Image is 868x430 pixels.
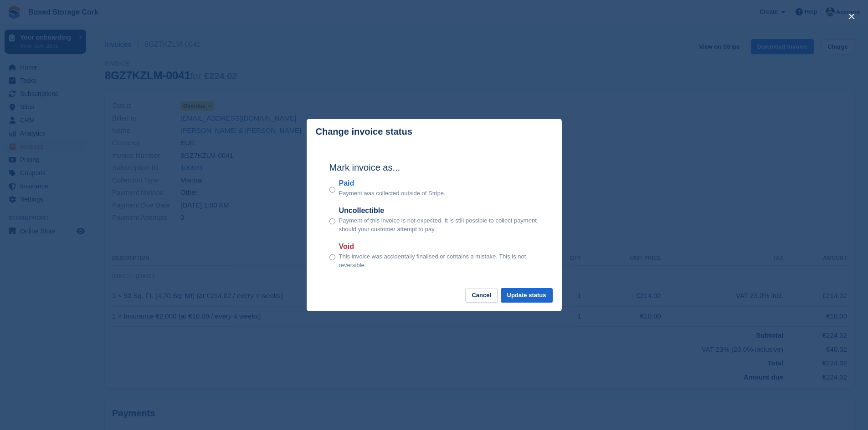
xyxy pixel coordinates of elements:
[339,189,446,198] p: Payment was collected outside of Stripe.
[329,161,539,174] h2: Mark invoice as...
[339,252,539,270] p: This invoice was accidentally finalised or contains a mistake. This is not reversible.
[339,178,446,189] label: Paid
[339,216,539,234] p: Payment of this invoice is not expected. It is still possible to collect payment should your cust...
[501,288,553,303] button: Update status
[465,288,498,303] button: Cancel
[339,205,539,216] label: Uncollectible
[339,241,539,252] label: Void
[316,126,412,137] p: Change invoice status
[844,9,859,24] button: close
